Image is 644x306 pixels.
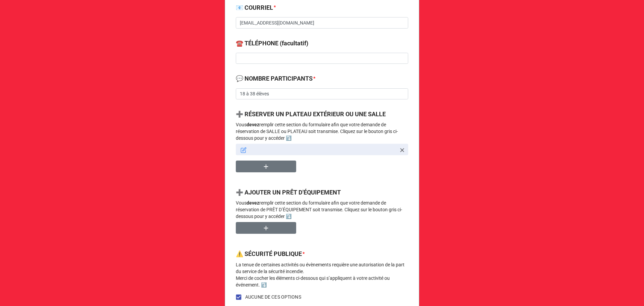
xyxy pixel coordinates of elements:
[247,200,259,206] strong: devez
[236,110,386,119] label: ➕ RÉSERVER UN PLATEAU EXTÉRIEUR OU UNE SALLE
[245,294,301,301] span: AUCUNE DE CES OPTIONS
[236,39,308,48] label: ☎️ TÉLÉPHONE (facultatif)
[236,3,273,12] label: 📧 COURRIEL
[236,121,408,141] p: Vous remplir cette section du formulaire afin que votre demande de réservation de SALLE ou PLATEA...
[247,122,259,127] strong: devez
[236,200,408,220] p: Vous remplir cette section du formulaire afin que votre demande de réservation de PRÊT D’ÉQUIPEME...
[236,74,313,83] label: 💬 NOMBRE PARTICIPANTS
[236,188,341,197] label: ➕ AJOUTER UN PRÊT D'ÉQUIPEMENT
[236,261,408,288] p: La tenue de certaines activités ou évènements requière une autorisation de la part du service de ...
[236,249,302,259] label: ⚠️ SÉCURITÉ PUBLIQUE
